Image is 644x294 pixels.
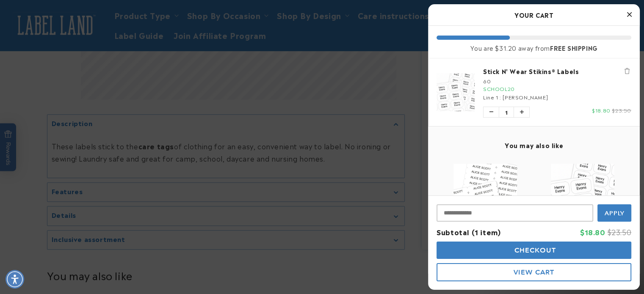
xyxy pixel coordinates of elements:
[483,84,631,93] div: SCHOOL20
[437,58,631,126] li: product
[499,107,514,117] span: 1
[483,93,498,101] span: Line 1
[437,8,631,21] h2: Your Cart
[514,268,554,276] span: View Cart
[580,227,605,237] span: $18.80
[612,106,631,114] span: $23.50
[7,226,107,252] iframe: Sign Up via Text for Offers
[512,246,556,254] span: Checkout
[623,8,636,21] button: Close Cart
[605,209,625,217] span: Apply
[437,141,631,149] h4: You may also like
[483,77,631,84] div: 60
[437,227,500,237] span: Subtotal (1 item)
[483,67,631,75] a: Stick N' Wear Stikins® Labels
[437,44,631,52] div: You are $31.20 away from
[503,93,548,101] span: [PERSON_NAME]
[592,106,611,114] span: $18.80
[453,164,517,227] img: Iron-On Labels - Label Land
[597,204,631,222] button: Apply
[7,24,113,40] button: Can these labels be used on uniforms?
[437,242,631,259] button: Checkout
[607,227,631,237] span: $23.50
[437,263,631,281] button: View Cart
[500,93,501,101] span: :
[623,67,631,75] button: Remove Stick N' Wear Stikins® Labels
[514,107,529,117] button: Increase quantity of Stick N' Wear Stikins® Labels
[437,204,593,222] input: Input Discount
[551,164,614,227] img: View Stick N' Wear Stikins® Labels
[6,270,24,289] div: Accessibility Menu
[484,107,499,117] button: Decrease quantity of Stick N' Wear Stikins® Labels
[437,73,475,111] img: Stick N' Wear Stikins® Labels
[550,43,598,52] b: FREE SHIPPING
[29,47,113,63] button: Do these labels need ironing?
